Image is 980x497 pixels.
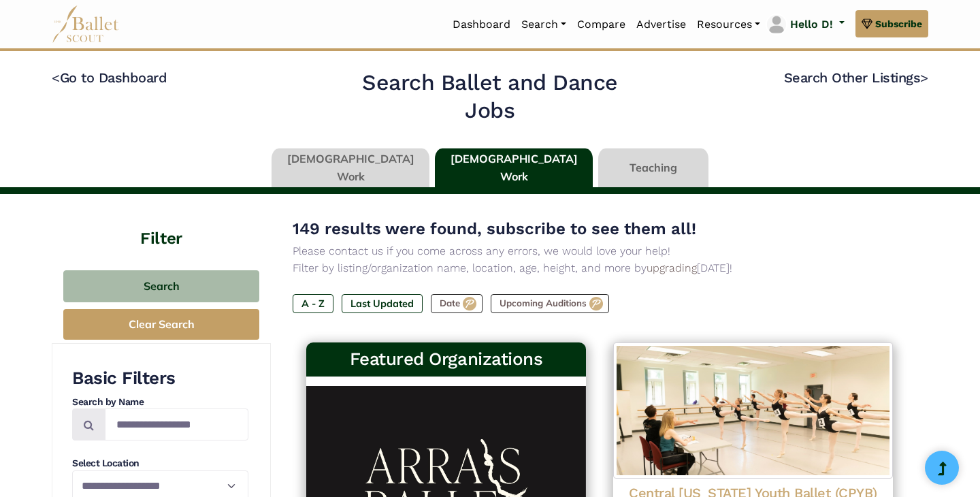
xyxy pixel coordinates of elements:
[631,10,691,39] a: Advertise
[875,16,922,31] span: Subscribe
[862,16,872,31] img: gem.svg
[432,148,595,188] li: [DEMOGRAPHIC_DATA] Work
[293,242,906,260] p: Please contact us if you come across any errors, we would love your help!
[317,348,575,371] h3: Featured Organizations
[647,261,697,274] a: upgrading
[337,69,644,125] h2: Search Ballet and Dance Jobs
[269,148,432,188] li: [DEMOGRAPHIC_DATA] Work
[105,408,248,440] input: Search by names...
[72,457,248,470] h4: Select Location
[52,69,60,86] code: <
[52,194,271,250] h4: Filter
[72,396,248,409] h4: Search by Name
[491,294,609,313] label: Upcoming Auditions
[691,10,766,39] a: Resources
[613,342,893,479] img: Logo
[447,10,516,39] a: Dashboard
[855,10,928,37] a: Subscribe
[572,10,631,39] a: Compare
[766,14,845,35] a: profile picture Hello D!
[920,69,928,86] code: >
[293,259,906,277] p: Filter by listing/organization name, location, age, height, and more by [DATE]!
[595,148,711,188] li: Teaching
[516,10,572,39] a: Search
[784,69,928,86] a: Search Other Listings>
[293,219,696,238] span: 149 results were found, subscribe to see them all!
[293,294,333,313] label: A - Z
[790,16,833,33] p: Hello D!
[767,15,786,34] img: profile picture
[63,309,259,340] button: Clear Search
[342,294,423,313] label: Last Updated
[431,294,483,313] label: Date
[63,270,259,302] button: Search
[72,367,248,390] h3: Basic Filters
[52,69,167,86] a: <Go to Dashboard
